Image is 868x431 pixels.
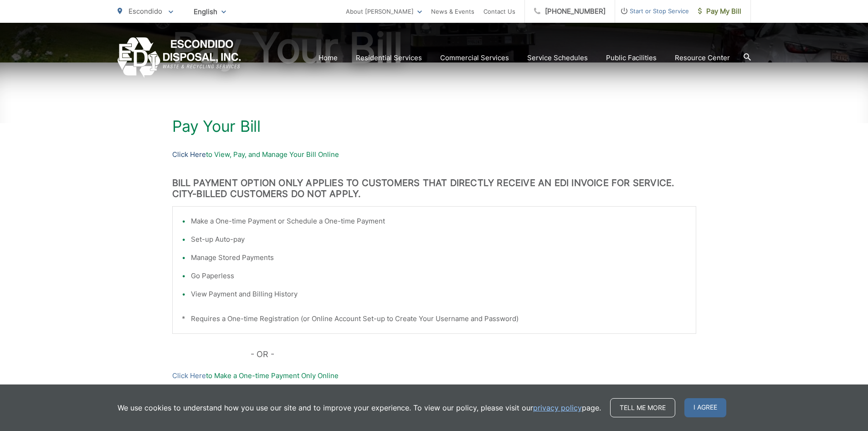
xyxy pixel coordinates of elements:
[431,6,474,17] a: News & Events
[128,7,162,16] span: Escondido
[172,370,696,381] p: to Make a One-time Payment Only Online
[191,289,687,300] li: View Payment and Billing History
[187,4,233,20] span: English
[318,52,338,63] a: Home
[118,402,601,413] p: We use cookies to understand how you use our site and to improve your experience. To view our pol...
[606,52,657,63] a: Public Facilities
[172,149,696,160] p: to View, Pay, and Manage Your Bill Online
[698,6,741,17] span: Pay My Bill
[172,117,696,135] h1: Pay Your Bill
[483,6,515,17] a: Contact Us
[191,270,687,281] li: Go Paperless
[675,52,730,63] a: Resource Center
[191,252,687,263] li: Manage Stored Payments
[191,234,687,245] li: Set-up Auto-pay
[172,177,696,199] h3: BILL PAYMENT OPTION ONLY APPLIES TO CUSTOMERS THAT DIRECTLY RECEIVE AN EDI INVOICE FOR SERVICE. C...
[118,37,241,78] a: EDCD logo. Return to the homepage.
[191,216,687,227] li: Make a One-time Payment or Schedule a One-time Payment
[346,6,422,17] a: About [PERSON_NAME]
[251,348,696,361] p: - OR -
[172,370,206,381] a: Click Here
[356,52,422,63] a: Residential Services
[440,52,509,63] a: Commercial Services
[182,313,687,324] p: * Requires a One-time Registration (or Online Account Set-up to Create Your Username and Password)
[533,402,582,413] a: privacy policy
[610,398,675,417] a: Tell me more
[172,149,206,160] a: Click Here
[684,398,726,417] span: I agree
[527,52,588,63] a: Service Schedules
